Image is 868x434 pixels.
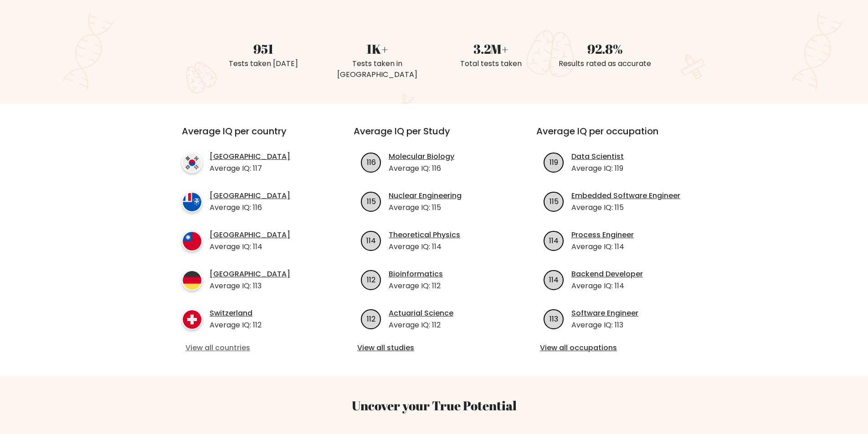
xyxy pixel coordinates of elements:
text: 113 [550,313,558,324]
p: Average IQ: 115 [389,202,462,213]
p: Average IQ: 114 [210,241,290,252]
p: Average IQ: 116 [389,163,454,174]
a: Switzerland [210,308,262,319]
div: 92.8% [554,39,657,58]
a: Embedded Software Engineer [571,190,680,201]
p: Average IQ: 115 [571,202,680,213]
p: Average IQ: 112 [389,320,453,331]
text: 115 [550,196,559,206]
a: [GEOGRAPHIC_DATA] [210,151,290,162]
p: Average IQ: 114 [571,281,643,291]
h3: Average IQ per occupation [536,126,697,148]
text: 116 [367,157,376,167]
a: Backend Developer [571,269,643,280]
img: country [182,192,202,212]
a: Software Engineer [571,308,638,319]
a: Nuclear Engineering [389,190,462,201]
p: Average IQ: 112 [389,281,443,291]
p: Average IQ: 117 [210,163,290,174]
a: [GEOGRAPHIC_DATA] [210,190,290,201]
h3: Average IQ per Study [354,126,514,148]
img: country [182,309,202,330]
text: 114 [549,235,559,245]
p: Average IQ: 113 [571,320,638,331]
p: Average IQ: 114 [389,241,460,252]
img: country [182,270,202,291]
h3: Average IQ per country [182,126,321,148]
a: Process Engineer [571,230,634,240]
div: Tests taken [DATE] [212,58,315,69]
text: 115 [367,196,376,206]
p: Average IQ: 112 [210,320,262,331]
text: 112 [367,274,375,285]
img: country [182,231,202,251]
p: Average IQ: 116 [210,202,290,213]
div: Results rated as accurate [554,58,657,69]
div: Tests taken in [GEOGRAPHIC_DATA] [326,58,429,80]
text: 114 [366,235,376,245]
a: View all countries [185,342,317,353]
a: Molecular Biology [389,151,454,162]
text: 119 [550,157,558,167]
a: Bioinformatics [389,269,443,280]
text: 114 [549,274,559,285]
a: Actuarial Science [389,308,453,319]
p: Average IQ: 119 [571,163,624,174]
div: 3.2M+ [440,39,543,58]
div: 1K+ [326,39,429,58]
a: [GEOGRAPHIC_DATA] [210,230,290,240]
a: [GEOGRAPHIC_DATA] [210,269,290,280]
div: 951 [212,39,315,58]
a: Theoretical Physics [389,230,460,240]
a: View all studies [357,342,511,353]
h3: Uncover your True Potential [139,398,729,414]
p: Average IQ: 114 [571,241,634,252]
p: Average IQ: 113 [210,281,290,291]
div: Total tests taken [440,58,543,69]
a: View all occupations [540,342,693,353]
img: country [182,153,202,173]
text: 112 [367,313,375,324]
a: Data Scientist [571,151,624,162]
